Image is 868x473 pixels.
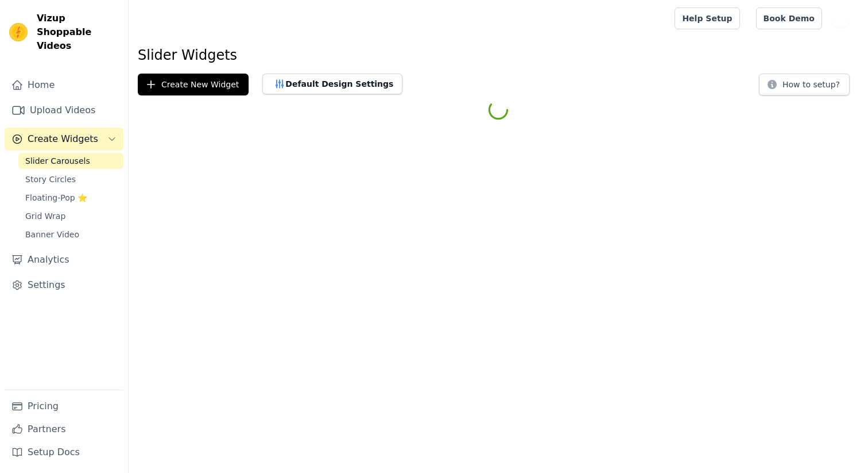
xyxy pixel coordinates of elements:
[5,128,123,151] button: Create Widgets
[18,153,123,169] a: Slider Carousels
[25,192,87,203] span: Floating-Pop ⭐
[5,274,123,297] a: Settings
[25,155,90,167] span: Slider Carousels
[5,74,123,97] a: Home
[138,46,859,64] h1: Slider Widgets
[18,171,123,187] a: Story Circles
[37,11,119,53] span: Vizup Shoppable Videos
[759,82,850,93] a: How to setup?
[25,229,79,240] span: Banner Video
[18,208,123,224] a: Grid Wrap
[756,7,822,29] a: Book Demo
[138,74,249,95] button: Create New Widget
[25,174,76,185] span: Story Circles
[18,190,123,206] a: Floating-Pop ⭐
[9,23,28,41] img: Vizup
[5,418,123,441] a: Partners
[759,74,850,95] button: How to setup?
[675,7,739,29] a: Help Setup
[5,248,123,271] a: Analytics
[5,395,123,418] a: Pricing
[262,74,402,94] button: Default Design Settings
[18,226,123,243] a: Banner Video
[25,210,65,222] span: Grid Wrap
[5,441,123,464] a: Setup Docs
[5,99,123,122] a: Upload Videos
[28,132,98,146] span: Create Widgets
